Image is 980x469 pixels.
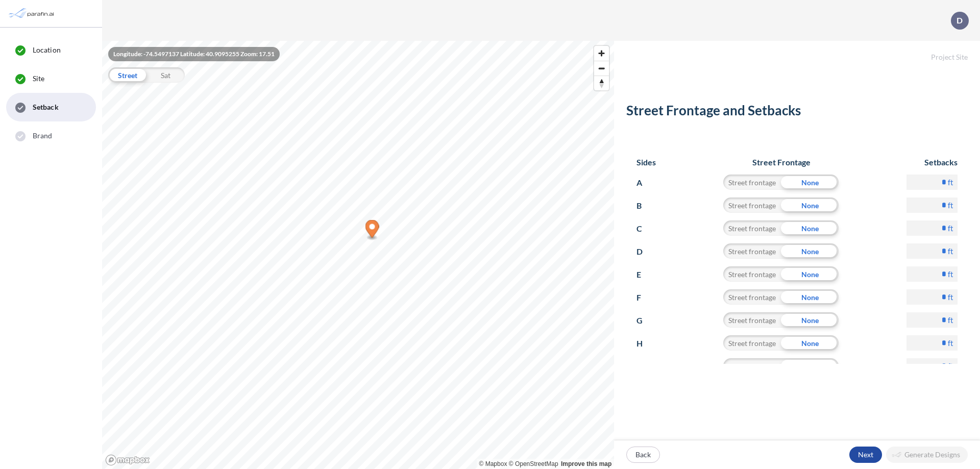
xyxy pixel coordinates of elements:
button: Back [626,447,660,463]
img: Parafin [8,4,57,23]
div: None [781,335,839,351]
label: ft [948,246,953,256]
label: ft [948,292,953,302]
button: Zoom out [594,61,609,76]
div: Street frontage [723,198,781,213]
button: Next [849,447,882,463]
label: ft [948,269,953,279]
p: I [636,358,655,375]
div: Street [108,67,146,83]
p: F [636,289,655,306]
div: Street frontage [723,312,781,328]
a: Improve this map [561,460,611,467]
label: ft [948,177,953,187]
p: Next [858,450,873,460]
div: Street frontage [723,358,781,374]
label: ft [948,223,953,233]
h6: Street Frontage [714,157,849,167]
div: Street frontage [723,289,781,305]
p: G [636,312,655,329]
a: Mapbox [479,460,507,467]
h6: Setbacks [906,157,958,167]
button: Reset bearing to north [594,76,609,90]
label: ft [948,315,953,325]
div: Street frontage [723,220,781,236]
label: ft [948,361,953,371]
a: OpenStreetMap [509,460,558,467]
p: E [636,266,655,283]
div: None [781,175,839,190]
span: Location [33,45,61,55]
div: None [781,312,839,328]
label: ft [948,200,953,210]
div: None [781,358,839,374]
h2: Street Frontage and Setbacks [626,103,968,122]
p: D [636,243,655,260]
div: Sat [146,67,185,83]
h5: Project Site [614,41,980,62]
p: Back [635,450,651,460]
p: H [636,335,655,352]
span: Setback [33,102,59,112]
p: D [957,16,963,25]
label: ft [948,338,953,348]
span: Brand [33,131,53,141]
div: Street frontage [723,266,781,282]
p: C [636,220,655,237]
a: Mapbox homepage [105,454,150,466]
div: Street frontage [723,175,781,190]
div: None [781,198,839,213]
h6: Sides [636,157,656,167]
button: Zoom in [594,46,609,61]
div: Longitude: -74.5497137 Latitude: 40.9095255 Zoom: 17.51 [108,47,280,61]
div: None [781,220,839,236]
div: None [781,266,839,282]
span: Site [33,73,44,84]
div: Map marker [365,220,379,241]
div: None [781,243,839,259]
span: Reset bearing to north [594,76,609,90]
p: A [636,175,655,191]
p: B [636,198,655,214]
div: Street frontage [723,243,781,259]
div: None [781,289,839,305]
canvas: Map [102,41,614,469]
div: Street frontage [723,335,781,351]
